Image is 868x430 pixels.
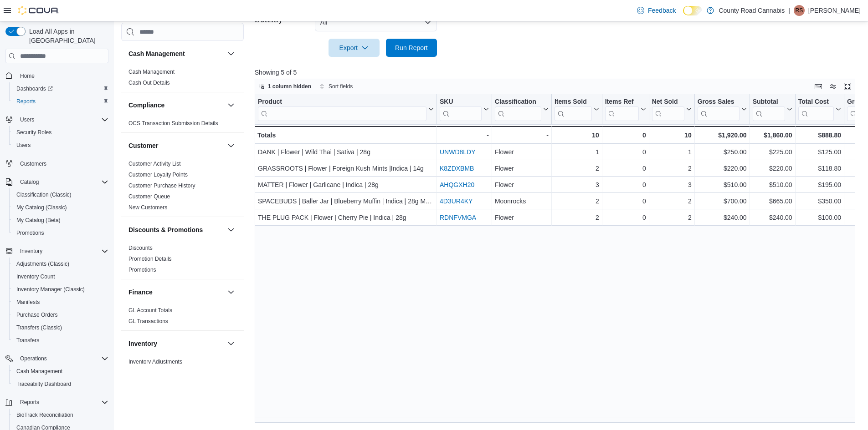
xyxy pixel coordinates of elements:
[13,366,108,377] span: Cash Management
[128,339,157,348] h3: Inventory
[128,244,153,252] span: Discounts
[13,83,108,94] span: Dashboards
[9,258,112,270] button: Adjustments (Classic)
[128,182,195,189] span: Customer Purchase History
[495,163,549,174] div: Flower
[128,49,185,58] h3: Cash Management
[128,120,218,127] span: OCS Transaction Submission Details
[128,80,170,86] a: Cash Out Details
[13,271,59,282] a: Inventory Count
[128,288,224,297] button: Finance
[2,157,112,170] button: Customers
[16,98,36,105] span: Reports
[258,163,434,174] div: GRASSROOTS | Flower | Foreign Kush Mints |Indica | 14g
[128,182,195,189] a: Customer Purchase History
[796,5,803,16] span: RS
[20,178,39,186] span: Catalog
[555,196,599,207] div: 2
[128,49,224,58] button: Cash Management
[128,69,175,75] a: Cash Management
[752,98,792,121] button: Subtotal
[13,202,71,213] a: My Catalog (Classic)
[798,98,833,106] div: Total Cost
[605,130,646,141] div: 0
[16,260,69,268] span: Adjustments (Classic)
[128,172,188,178] a: Customer Loyalty Points
[226,224,236,235] button: Discounts & Promotions
[440,98,482,121] div: SKU URL
[798,147,841,157] div: $125.00
[440,214,476,221] a: RDNFVMGA
[20,248,42,255] span: Inventory
[798,163,841,174] div: $118.80
[13,202,108,213] span: My Catalog (Classic)
[2,176,112,188] button: Catalog
[9,82,112,95] a: Dashboards
[128,120,218,126] a: OCS Transaction Submission Details
[9,321,112,334] button: Transfers (Classic)
[13,410,108,420] span: BioTrack Reconciliation
[128,225,224,234] button: Discounts & Promotions
[16,191,72,198] span: Classification (Classic)
[9,126,112,139] button: Security Roles
[13,410,77,420] a: BioTrack Reconciliation
[20,160,46,167] span: Customers
[9,296,112,309] button: Manifests
[26,27,108,45] span: Load All Apps in [GEOGRAPHIC_DATA]
[16,204,67,211] span: My Catalog (Classic)
[555,179,599,190] div: 3
[495,196,549,207] div: Moonrocks
[13,335,108,346] span: Transfers
[440,148,476,156] a: UNWD8LDY
[128,307,172,314] a: GL Account Totals
[698,163,747,174] div: $220.00
[555,98,592,121] div: Items Sold
[9,270,112,283] button: Inventory Count
[2,352,112,365] button: Operations
[9,95,112,108] button: Reports
[13,335,43,346] a: Transfers
[121,305,244,330] div: Finance
[2,113,112,126] button: Users
[16,397,108,408] span: Reports
[605,98,646,121] button: Items Ref
[13,284,88,295] a: Inventory Manager (Classic)
[334,39,374,57] span: Export
[128,171,188,178] span: Customer Loyalty Points
[20,116,34,123] span: Users
[798,212,841,223] div: $100.00
[258,196,434,207] div: SPACEBUDS | Baller Jar | Blueberry Muffin | Indica | 28g Moonrocks
[128,266,156,273] span: Promotions
[9,139,112,152] button: Users
[697,98,739,106] div: Gross Sales
[698,179,747,190] div: $510.00
[652,98,684,106] div: Net Sold
[128,359,182,365] a: Inventory Adjustments
[16,324,62,331] span: Transfers (Classic)
[16,337,39,344] span: Transfers
[652,179,692,190] div: 3
[128,101,224,110] button: Compliance
[16,353,51,364] button: Operations
[9,365,112,378] button: Cash Management
[440,197,473,205] a: 4D3UR4KY
[16,142,31,149] span: Users
[258,98,426,106] div: Product
[9,214,112,227] button: My Catalog (Beta)
[798,179,841,190] div: $195.00
[16,273,55,280] span: Inventory Count
[9,201,112,214] button: My Catalog (Classic)
[555,147,599,157] div: 1
[13,140,34,151] a: Users
[13,215,108,226] span: My Catalog (Beta)
[16,411,73,419] span: BioTrack Reconciliation
[16,114,108,125] span: Users
[13,96,108,107] span: Reports
[16,71,38,81] a: Home
[9,334,112,347] button: Transfers
[258,98,434,121] button: Product
[16,286,85,293] span: Inventory Manager (Classic)
[13,215,64,226] a: My Catalog (Beta)
[128,161,181,167] a: Customer Activity List
[13,189,108,200] span: Classification (Classic)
